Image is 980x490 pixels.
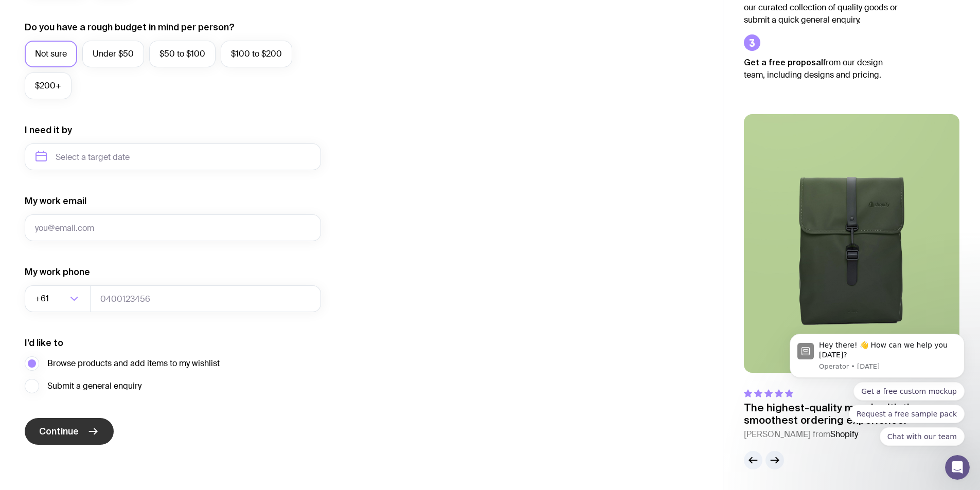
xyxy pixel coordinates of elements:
[221,41,292,67] label: $100 to $200
[744,428,959,441] cite: [PERSON_NAME] from
[25,72,72,99] label: $200+
[744,402,959,426] p: The highest-quality merch with the smoothest ordering experience.
[47,380,141,392] span: Submit a general enquiry
[25,285,91,312] div: Search for option
[25,143,321,170] input: Select a target date
[149,41,216,67] label: $50 to $100
[25,418,114,445] button: Continue
[35,285,51,312] span: +61
[744,58,823,67] strong: Get a free proposal
[25,41,77,67] label: Not sure
[47,357,220,370] span: Browse products and add items to my wishlist
[25,214,321,241] input: you@email.com
[945,455,970,480] iframe: Intercom live chat
[39,425,79,438] span: Continue
[51,285,67,312] input: Search for option
[25,337,63,349] label: I’d like to
[25,266,90,278] label: My work phone
[25,21,235,33] label: Do you have a rough budget in mind per person?
[90,285,321,312] input: 0400123456
[25,195,86,207] label: My work email
[82,41,144,67] label: Under $50
[744,56,898,81] p: from our design team, including designs and pricing.
[774,264,980,462] iframe: Intercom notifications message
[25,124,72,136] label: I need it by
